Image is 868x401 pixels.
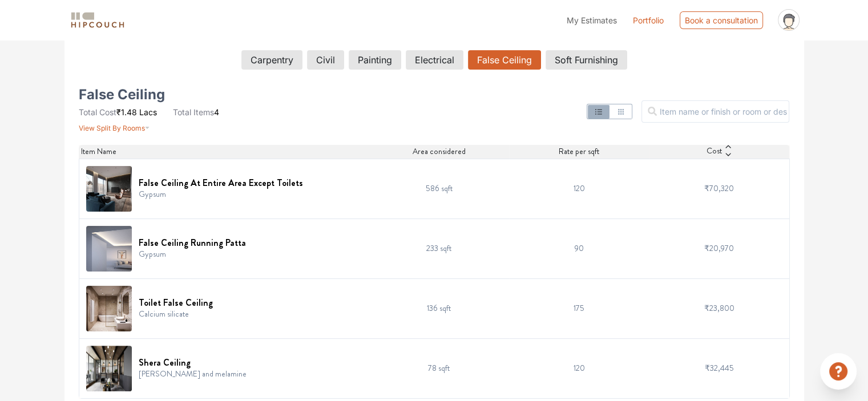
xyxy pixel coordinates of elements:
[139,368,247,380] p: [PERSON_NAME] and melamine
[369,159,509,218] td: 586 sqft
[173,107,214,117] span: Total Items
[509,278,649,338] td: 175
[509,338,649,398] td: 120
[86,346,132,391] img: Shera Ceiling
[369,338,509,398] td: 78 sqft
[559,145,599,157] span: Rate per sqft
[79,107,116,117] span: Total Cost
[406,50,463,70] button: Electrical
[139,107,157,117] span: Lacs
[116,107,137,117] span: ₹1.48
[369,218,509,278] td: 233 sqft
[79,90,165,99] h5: False Ceiling
[69,10,126,30] img: logo-horizontal.svg
[86,166,132,212] img: False Ceiling At Entire Area Except Toilets
[509,218,649,278] td: 90
[139,357,247,368] h6: Shera Ceiling
[349,50,401,70] button: Painting
[139,308,213,320] p: Calcium silicate
[79,118,150,133] button: View Split By Rooms
[546,50,627,70] button: Soft Furnishing
[241,50,302,70] button: Carpentry
[369,278,509,338] td: 136 sqft
[86,286,132,331] img: Toilet False Ceiling
[139,297,213,308] h6: Toilet False Ceiling
[86,226,132,272] img: False Ceiling Running Patta
[704,302,734,314] span: ₹23,800
[412,145,465,157] span: Area considered
[69,7,126,33] span: logo-horizontal.svg
[468,50,541,70] button: False Ceiling
[139,177,303,188] h6: False Ceiling At Entire Area Except Toilets
[641,100,789,123] input: Item name or finish or room or description
[633,14,664,26] a: Portfolio
[706,145,722,159] span: Cost
[704,183,734,194] span: ₹70,320
[139,237,246,248] h6: False Ceiling Running Patta
[139,188,303,200] p: Gypsum
[680,11,763,29] div: Book a consultation
[509,159,649,218] td: 120
[173,106,219,118] li: 4
[139,248,246,260] p: Gypsum
[704,242,734,254] span: ₹20,970
[704,362,733,374] span: ₹32,445
[79,124,145,132] span: View Split By Rooms
[81,145,116,157] span: Item Name
[307,50,344,70] button: Civil
[567,15,617,25] span: My Estimates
